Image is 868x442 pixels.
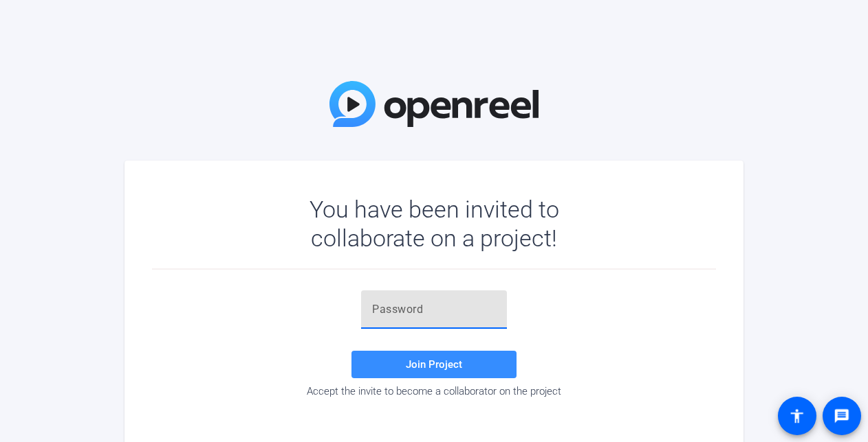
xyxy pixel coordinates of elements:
[372,301,496,318] input: Password
[329,81,539,127] img: OpenReel Logo
[406,358,462,371] span: Join Project
[834,408,850,424] mat-icon: message
[152,385,716,397] div: Accept the invite to become a collaborator on the project
[270,195,599,253] div: You have been invited to collaborate on a project!
[351,351,517,378] button: Join Project
[789,408,805,424] mat-icon: accessibility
